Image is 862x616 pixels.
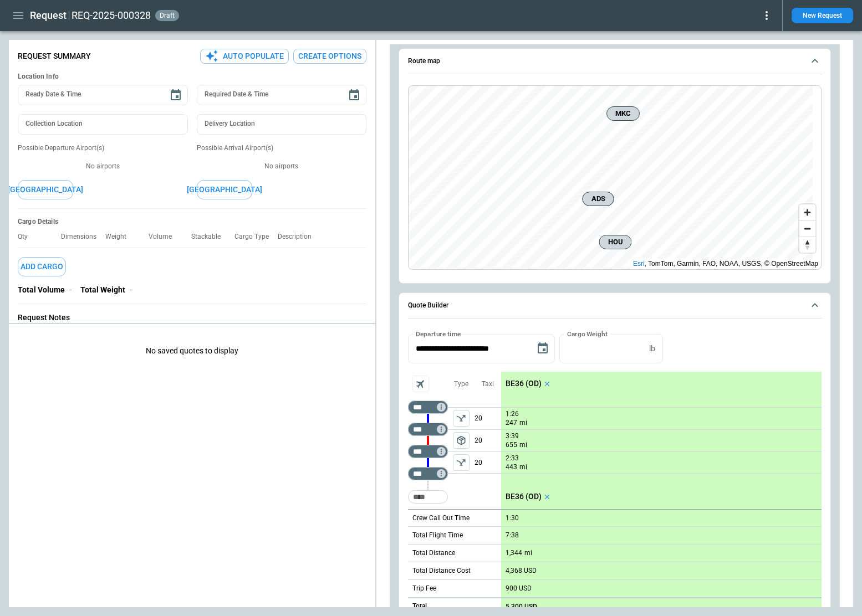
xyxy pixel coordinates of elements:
[524,548,532,558] p: mi
[412,531,463,540] p: Total Flight Time
[18,285,65,295] p: Total Volume
[416,329,461,338] label: Departure time
[412,603,427,610] h6: Total
[157,12,177,19] span: draft
[343,84,365,106] button: Choose date
[18,313,366,322] p: Request Notes
[506,492,542,501] p: BE36 (OD)
[453,410,470,427] span: Type of sector
[633,260,645,268] a: Esri
[567,329,608,338] label: Cargo Weight
[18,73,366,81] h6: Location Info
[408,401,448,414] div: Too short
[649,344,655,353] p: lb
[453,454,470,471] span: Type of sector
[197,162,367,171] p: No airports
[408,423,448,436] div: Too short
[408,302,448,309] h6: Quote Builder
[453,454,470,471] button: left aligned
[200,49,289,64] button: Auto Populate
[506,410,519,418] p: 1:26
[519,463,527,472] p: mi
[234,233,278,241] p: Cargo Type
[604,237,627,248] span: HOU
[18,233,37,241] p: Qty
[506,514,519,522] p: 1:30
[72,9,151,22] h2: REQ-2025-000328
[412,548,455,558] p: Total Distance
[18,143,188,153] p: Possible Departure Airport(s)
[456,435,467,446] span: package_2
[408,293,822,319] button: Quote Builder
[454,379,468,389] p: Type
[149,233,181,241] p: Volume
[475,452,501,473] p: 20
[506,549,522,557] p: 1,344
[475,430,501,451] p: 20
[506,567,537,575] p: 4,368 USD
[408,490,448,504] div: Too short
[588,193,609,204] span: ADS
[105,233,135,241] p: Weight
[130,285,132,295] p: -
[18,52,91,61] p: Request Summary
[453,410,470,427] button: left aligned
[408,49,822,74] button: Route map
[633,258,818,269] div: , TomTom, Garmin, FAO, NOAA, USGS, © OpenStreetMap
[532,337,554,360] button: Choose date, selected date is Oct 14, 2025
[506,454,519,463] p: 2:33
[519,418,527,428] p: mi
[412,376,429,392] span: Aircraft selection
[475,408,501,429] p: 20
[191,233,229,241] p: Stackable
[69,285,72,295] p: -
[506,531,519,540] p: 7:38
[408,85,822,270] div: Route map
[408,58,440,65] h6: Route map
[18,257,66,276] button: Add Cargo
[412,514,470,523] p: Crew Call Out Time
[482,379,494,389] p: Taxi
[506,418,517,428] p: 247
[611,108,635,119] span: MKC
[9,328,375,373] p: No saved quotes to display
[197,180,252,199] button: [GEOGRAPHIC_DATA]
[799,220,815,237] button: Zoom out
[165,84,187,106] button: Choose date
[80,285,125,295] p: Total Weight
[197,143,367,153] p: Possible Arrival Airport(s)
[506,440,517,450] p: 655
[18,180,73,199] button: [GEOGRAPHIC_DATA]
[506,432,519,440] p: 3:39
[506,463,517,472] p: 443
[408,445,448,458] div: Too short
[453,432,470,449] span: Type of sector
[409,86,813,270] canvas: Map
[293,49,366,64] button: Create Options
[792,8,853,23] button: New Request
[61,233,105,241] p: Dimensions
[412,584,436,593] p: Trip Fee
[799,237,815,253] button: Reset bearing to north
[506,603,537,611] p: 5,300 USD
[18,218,366,226] h6: Cargo Details
[506,584,532,593] p: 900 USD
[506,379,542,388] p: BE36 (OD)
[30,9,67,22] h1: Request
[799,204,815,220] button: Zoom in
[519,440,527,450] p: mi
[278,233,320,241] p: Description
[18,162,188,171] p: No airports
[412,566,471,576] p: Total Distance Cost
[453,432,470,449] button: left aligned
[408,467,448,480] div: Too short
